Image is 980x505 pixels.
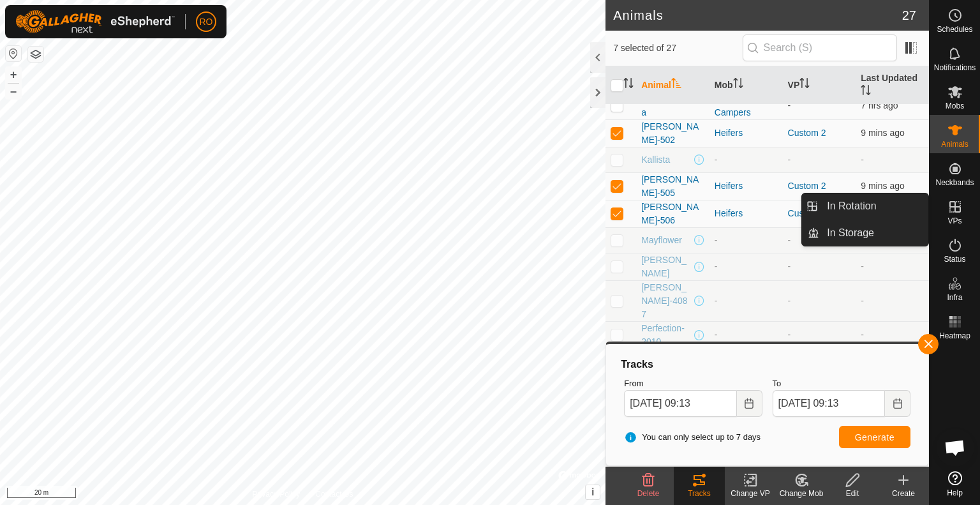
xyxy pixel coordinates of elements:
span: Help [947,489,963,497]
div: Heifers [715,126,778,140]
span: Notifications [934,64,976,72]
button: + [6,67,21,82]
a: In Storage [819,220,928,246]
p-sorticon: Activate to sort [671,80,681,90]
button: Choose Date [885,390,910,417]
a: In Rotation [819,193,928,219]
div: Tracks [674,488,725,499]
app-display-virtual-paddock-transition: - [788,100,791,110]
span: 7 selected of 27 [613,41,742,55]
label: To [773,377,910,390]
div: Edit [827,488,878,499]
span: Animals [941,140,969,148]
div: Freezer Campers [715,93,778,119]
p-sorticon: Activate to sort [799,80,810,90]
span: RO [200,15,213,29]
div: Open chat [936,428,974,467]
a: Contact Us [315,488,353,500]
li: In Storage [802,220,928,246]
span: In Rotation [827,199,876,214]
div: Change Mob [776,488,827,499]
button: – [6,84,21,99]
button: Generate [839,426,910,448]
span: 14 Oct 2025, 9:04 am [861,128,904,138]
span: - [861,261,864,271]
th: Animal [636,66,709,105]
span: Mobs [946,102,964,110]
span: Perfection-2010 [641,322,692,349]
input: Search (S) [743,34,897,61]
th: Mob [709,66,783,105]
span: Delete [637,489,660,498]
div: Heifers [715,179,778,193]
span: Neckbands [935,179,974,186]
p-sorticon: Activate to sort [623,80,634,90]
label: From [624,377,762,390]
app-display-virtual-paddock-transition: - [788,329,791,340]
span: Kallista [641,153,670,167]
span: Generate [855,432,895,442]
span: Heatmap [939,332,970,340]
a: Custom 2 [788,208,826,218]
app-display-virtual-paddock-transition: - [788,155,791,165]
span: In Storage [827,225,874,241]
span: - [861,296,864,306]
span: - [861,155,864,165]
span: Status [944,255,965,263]
span: i [591,486,594,497]
app-display-virtual-paddock-transition: - [788,261,791,271]
li: In Rotation [802,193,928,219]
span: [PERSON_NAME]-502 [641,120,704,147]
img: Gallagher Logo [15,10,175,33]
div: - [715,260,778,273]
th: VP [783,66,856,105]
span: You can only select up to 7 days [624,431,761,444]
span: Mayflower [641,234,682,247]
button: i [586,485,600,499]
p-sorticon: Activate to sort [861,87,871,97]
span: [PERSON_NAME] [641,253,692,280]
a: Privacy Policy [253,488,301,500]
span: [PERSON_NAME]-4087 [641,281,692,321]
div: - [715,328,778,342]
div: - [715,153,778,167]
div: - [715,234,778,247]
button: Reset Map [6,46,21,61]
h2: Animals [613,8,902,23]
span: - [861,329,864,340]
span: [PERSON_NAME]-505 [641,173,704,200]
span: 14 Oct 2025, 9:04 am [861,181,904,191]
div: Heifers [715,207,778,220]
div: Change VP [725,488,776,499]
a: Custom 2 [788,181,826,191]
app-display-virtual-paddock-transition: - [788,296,791,306]
button: Choose Date [737,390,762,417]
div: Tracks [619,357,916,372]
span: 14 Oct 2025, 2:04 am [861,100,898,110]
span: 27 [902,6,916,25]
span: [PERSON_NAME]-506 [641,200,704,227]
div: Create [878,488,929,499]
p-sorticon: Activate to sort [733,80,743,90]
div: - [715,294,778,308]
span: Hamburgesinha [641,93,704,119]
a: Custom 2 [788,128,826,138]
button: Map Layers [28,47,43,62]
th: Last Updated [856,66,929,105]
app-display-virtual-paddock-transition: - [788,235,791,245]
span: VPs [947,217,961,225]
span: Schedules [937,26,972,33]
span: Infra [947,294,962,301]
a: Help [930,466,980,502]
